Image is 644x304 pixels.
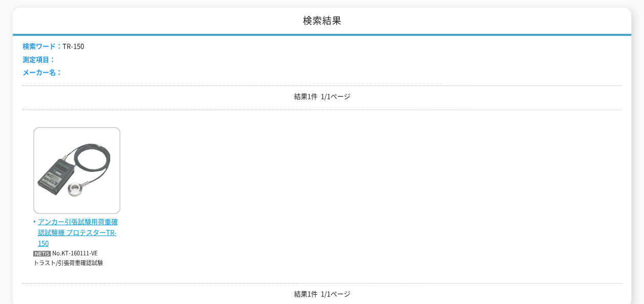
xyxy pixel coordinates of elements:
li: TR-150 [23,41,84,52]
p: 結果1件 1/1ページ [23,289,622,299]
h1: 検索結果 [13,8,631,36]
span: メーカー名： [23,67,63,77]
span: アンカー引張試験用荷重確認試験機 プロテスターTR-150 [33,216,120,248]
p: 結果1件 1/1ページ [23,91,622,102]
img: プロテスターTR-150 [33,127,120,216]
p: トラスト/引張荷重確認試験 [33,259,120,268]
a: アンカー引張試験用荷重確認試験機 プロテスターTR-150 [33,206,120,248]
p: No.KT-160111-VE [33,248,120,259]
span: 測定項目： [23,54,56,64]
span: 検索ワード： [23,41,63,51]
